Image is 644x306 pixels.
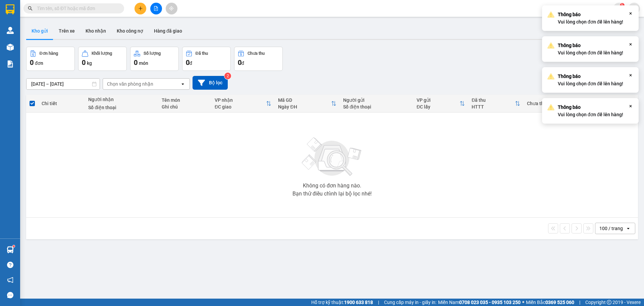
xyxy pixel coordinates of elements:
[42,101,82,106] div: Chi tiết
[628,3,640,14] button: caret-down
[149,23,187,39] button: Hàng đã giao
[53,23,80,39] button: Trên xe
[522,301,524,304] span: ⚪️
[628,42,633,47] svg: Close
[311,299,373,306] span: Hỗ trợ kỹ thuật:
[620,3,625,8] sup: 1
[88,97,155,102] div: Người nhận
[238,58,241,67] span: 0
[558,11,623,26] div: Vui lòng chọn đơn để lên hàng!
[343,97,410,103] div: Người gửi
[26,23,53,39] button: Kho gửi
[241,60,244,66] span: đ
[135,3,146,14] button: plus
[28,6,33,11] span: search
[248,51,265,56] div: Chưa thu
[526,299,574,306] span: Miền Bắc
[111,23,149,39] button: Kho công nợ
[558,74,581,79] strong: Thông báo
[558,104,581,110] strong: Thông báo
[459,300,521,305] strong: 0708 023 035 - 0935 103 250
[607,300,611,305] span: copyright
[7,44,14,51] img: warehouse-icon
[144,51,161,56] div: Số lượng
[154,6,158,11] span: file-add
[343,104,410,110] div: Số điện thoại
[378,299,379,306] span: |
[438,299,521,306] span: Miền Nam
[26,47,75,71] button: Đơn hàng0đơn
[299,133,366,180] img: svg+xml;base64,PHN2ZyBjbGFzcz0ibGlzdC1wbHVnX19zdmciIHhtbG5zPSJodHRwOi8vd3d3LnczLm9yZy8yMDAwL3N2Zy...
[7,277,13,283] span: notification
[211,95,275,113] th: Toggle SortBy
[417,97,460,103] div: VP gửi
[628,11,633,16] svg: Close
[628,103,633,109] svg: Close
[558,43,581,48] strong: Thông báo
[180,81,185,87] svg: open
[558,12,581,17] strong: Thông báo
[107,81,153,87] div: Chọn văn phòng nhận
[88,105,155,110] div: Số điện thoại
[215,104,266,110] div: ĐC giao
[40,51,58,56] div: Đơn hàng
[621,3,623,8] span: 1
[182,47,231,71] button: Đã thu0đ
[628,73,633,78] svg: Close
[166,3,177,14] button: aim
[193,76,228,90] button: Bộ lọc
[150,3,162,14] button: file-add
[417,104,460,110] div: ĐC lấy
[87,60,92,66] span: kg
[384,299,436,306] span: Cung cấp máy in - giấy in:
[190,60,192,66] span: đ
[7,60,14,68] img: solution-icon
[6,4,14,14] img: logo-vxr
[303,183,361,188] div: Không có đơn hàng nào.
[599,225,623,232] div: 100 / trang
[82,58,86,67] span: 0
[13,245,15,247] sup: 1
[134,58,138,67] span: 0
[130,47,179,71] button: Số lượng0món
[215,97,266,103] div: VP nhận
[234,47,283,71] button: Chưa thu0đ
[80,23,111,39] button: Kho nhận
[92,51,112,56] div: Khối lượng
[527,101,575,106] div: Chưa thu
[162,97,208,103] div: Tên món
[26,79,100,89] input: Select a date range.
[468,95,524,113] th: Toggle SortBy
[30,58,34,67] span: 0
[472,97,515,103] div: Đã thu
[196,51,208,56] div: Đã thu
[558,103,623,118] div: Vui lòng chọn đơn để lên hàng!
[292,191,372,196] div: Bạn thử điều chỉnh lại bộ lọc nhé!
[558,42,623,56] div: Vui lòng chọn đơn để lên hàng!
[224,73,231,79] sup: 2
[35,60,43,66] span: đơn
[538,4,613,12] span: [PERSON_NAME].huynhgia
[626,226,631,231] svg: open
[7,292,13,298] span: message
[139,60,148,66] span: món
[138,6,143,11] span: plus
[275,95,340,113] th: Toggle SortBy
[169,6,174,11] span: aim
[413,95,468,113] th: Toggle SortBy
[186,58,190,67] span: 0
[78,47,127,71] button: Khối lượng0kg
[472,104,515,110] div: HTTT
[7,262,13,268] span: question-circle
[7,27,14,34] img: warehouse-icon
[37,5,116,12] input: Tìm tên, số ĐT hoặc mã đơn
[344,300,373,305] strong: 1900 633 818
[278,97,331,103] div: Mã GD
[545,300,574,305] strong: 0369 525 060
[7,246,14,253] img: warehouse-icon
[579,299,580,306] span: |
[558,73,623,87] div: Vui lòng chọn đơn để lên hàng!
[278,104,331,110] div: Ngày ĐH
[162,104,208,110] div: Ghi chú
